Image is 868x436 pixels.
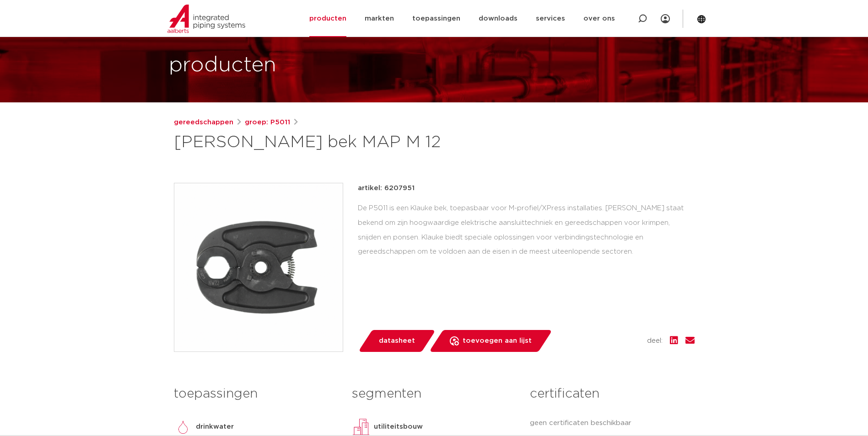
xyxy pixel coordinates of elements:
a: groep: P5011 [245,117,290,128]
h1: producten [169,51,276,80]
span: toevoegen aan lijst [463,334,532,348]
a: datasheet [358,330,436,352]
p: artikel: 6207951 [358,183,415,194]
h3: certificaten [530,385,694,403]
h1: [PERSON_NAME] bek MAP M 12 [174,132,518,154]
p: utiliteitsbouw [374,421,423,432]
p: geen certificaten beschikbaar [530,418,694,429]
img: drinkwater [174,418,192,436]
span: deel: [647,335,663,346]
img: utiliteitsbouw [352,418,370,436]
img: Product Image for Klauke bek MAP M 12 [174,183,343,351]
span: datasheet [379,334,415,348]
div: De P5011 is een Klauke bek, toepasbaar voor M-profiel/XPress installaties. [PERSON_NAME] staat be... [358,201,695,259]
h3: segmenten [352,385,516,403]
a: gereedschappen [174,117,233,128]
p: drinkwater [196,421,234,432]
h3: toepassingen [174,385,338,403]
